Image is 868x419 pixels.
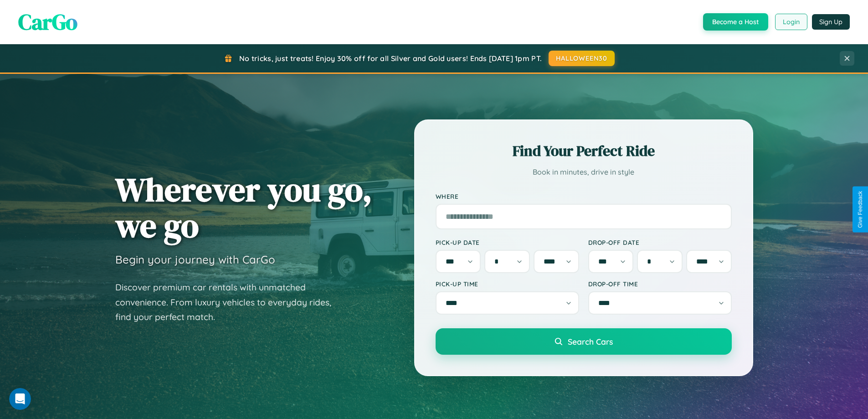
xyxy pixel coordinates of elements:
[588,280,732,288] label: Drop-off Time
[436,141,732,161] h2: Find Your Perfect Ride
[436,280,579,288] label: Pick-up Time
[239,54,542,63] span: No tricks, just treats! Enjoy 30% off for all Silver and Gold users! Ends [DATE] 1pm PT.
[9,388,31,410] iframe: Intercom live chat
[549,51,615,66] button: HALLOWEEN30
[115,253,275,266] h3: Begin your journey with CarGo
[436,192,732,200] label: Where
[18,7,77,37] span: CarGo
[775,14,807,30] button: Login
[857,191,863,228] div: Give Feedback
[436,238,579,246] label: Pick-up Date
[703,13,768,31] button: Become a Host
[436,328,732,355] button: Search Cars
[588,238,732,246] label: Drop-off Date
[568,336,613,347] span: Search Cars
[115,280,343,325] p: Discover premium car rentals with unmatched convenience. From luxury vehicles to everyday rides, ...
[115,171,372,243] h1: Wherever you go, we go
[812,14,850,30] button: Sign Up
[436,166,732,179] p: Book in minutes, drive in style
